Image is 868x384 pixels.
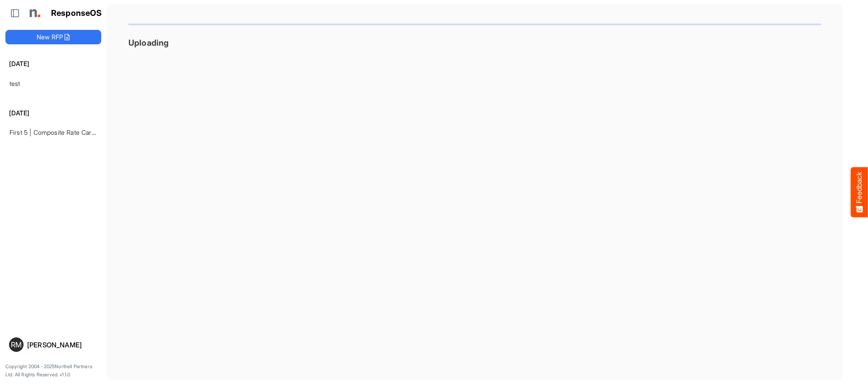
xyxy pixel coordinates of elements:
[51,9,102,18] h1: ResponseOS
[851,167,868,217] button: Feedback
[25,4,43,22] img: Northell
[27,341,98,348] div: [PERSON_NAME]
[5,30,101,44] button: New RFP
[5,363,101,379] p: Copyright 2004 - 2025 Northell Partners Ltd. All Rights Reserved. v 1.1.0
[9,80,20,87] a: test
[128,38,821,47] h3: Uploading
[9,128,117,136] a: First 5 | Composite Rate Card [DATE]
[5,59,101,69] h6: [DATE]
[11,341,22,348] span: RM
[5,108,101,118] h6: [DATE]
